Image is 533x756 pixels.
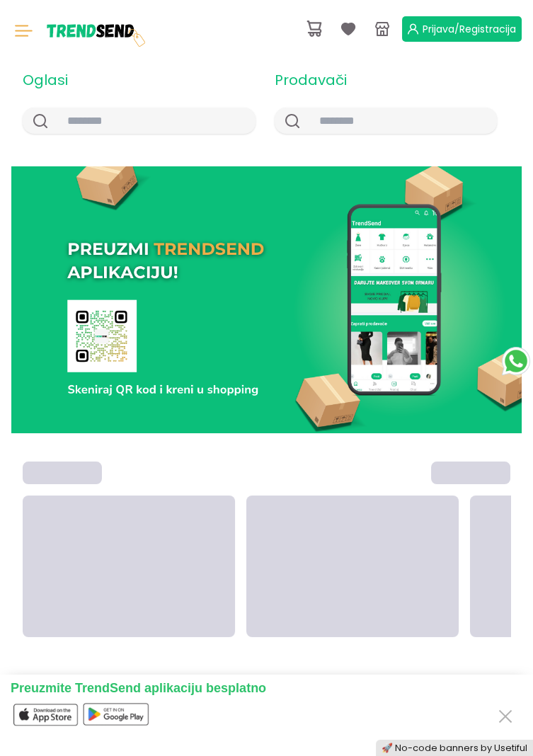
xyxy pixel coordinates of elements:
[402,16,522,42] button: Prijava/Registracija
[11,681,266,695] span: Preuzmite TrendSend aplikaciju besplatno
[275,69,497,91] h2: Prodavači
[423,22,516,36] span: Prijava/Registracija
[494,702,517,728] button: Close
[23,69,256,91] h2: Oglasi
[11,166,522,433] img: image
[382,742,527,754] a: 🚀 No-code banners by Usetiful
